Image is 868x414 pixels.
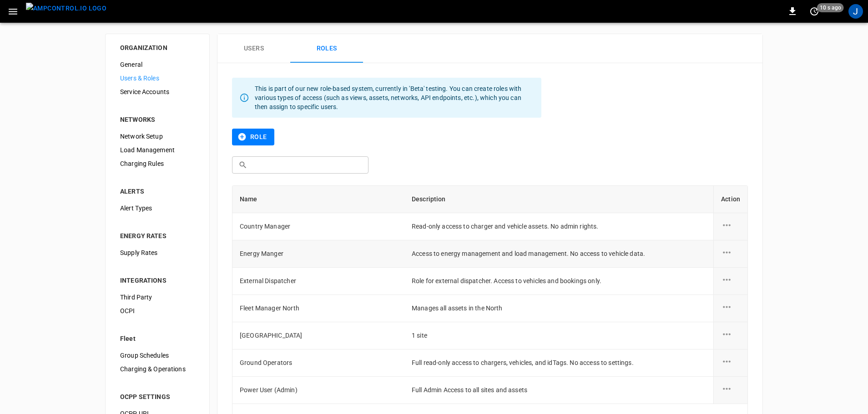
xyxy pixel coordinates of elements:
div: profile-icon [848,4,863,19]
td: Manages all assets in the North [404,295,713,322]
div: General [113,58,202,71]
div: Charging Rules [113,157,202,170]
div: role action options [721,247,740,260]
img: ampcontrol.io logo [26,3,106,14]
td: Ground Operators [232,349,404,377]
button: Users [217,34,290,63]
td: 1 site [404,322,713,349]
span: Users & Roles [120,74,195,83]
div: role action options [721,329,740,342]
div: Service Accounts [113,85,202,99]
span: Alert Types [120,204,195,213]
th: Action [713,186,747,213]
table: roles-table [232,186,747,404]
div: Alert Types [113,201,202,215]
td: Energy Manger [232,240,404,268]
div: ALERTS [120,187,195,196]
div: Network Setup [113,130,202,143]
div: Load Management [113,143,202,157]
span: Charging & Operations [120,364,195,374]
div: role action options [721,383,740,397]
div: Users & Roles [113,71,202,85]
span: Load Management [120,145,195,155]
td: Country Manager [232,213,404,240]
div: Supply Rates [113,246,202,259]
span: General [120,60,195,70]
span: Third Party [120,293,195,302]
div: role action options [721,356,740,369]
td: Access to energy management and load management. No access to vehicle data. [404,240,713,268]
td: Full read-only access to chargers, vehicles, and idTags. No access to settings. [404,349,713,377]
div: Third Party [113,290,202,304]
div: This is part of our new role-based system, currently in 'Beta' testing. You can create roles with... [255,80,534,115]
span: Network Setup [120,132,195,141]
div: OCPI [113,304,202,318]
button: Roles [290,34,363,63]
td: Full Admin Access to all sites and assets [404,377,713,404]
div: role action options [721,301,740,315]
div: ORGANIZATION [120,43,195,52]
button: set refresh interval [807,4,822,19]
span: 10 s ago [817,3,844,12]
div: OCPP SETTINGS [120,392,195,401]
div: Fleet [120,334,195,343]
td: Fleet Manager North [232,295,404,322]
td: Role for external dispatcher. Access to vehicles and bookings only. [404,268,713,295]
td: Read-only access to charger and vehicle assets. No admin rights. [404,213,713,240]
button: Role [232,129,274,145]
span: Group Schedules [120,351,195,360]
div: NETWORKS [120,115,195,124]
th: Description [404,186,713,213]
div: INTEGRATIONS [120,276,195,285]
div: Charging & Operations [113,362,202,376]
span: Service Accounts [120,87,195,97]
td: Power User (Admin) [232,377,404,404]
div: ENERGY RATES [120,231,195,240]
td: External Dispatcher [232,268,404,295]
td: [GEOGRAPHIC_DATA] [232,322,404,349]
div: role action options [721,274,740,288]
span: Charging Rules [120,159,195,169]
div: role action options [721,219,740,233]
span: OCPI [120,306,195,316]
span: Supply Rates [120,248,195,258]
th: Name [232,186,404,213]
div: Group Schedules [113,349,202,362]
